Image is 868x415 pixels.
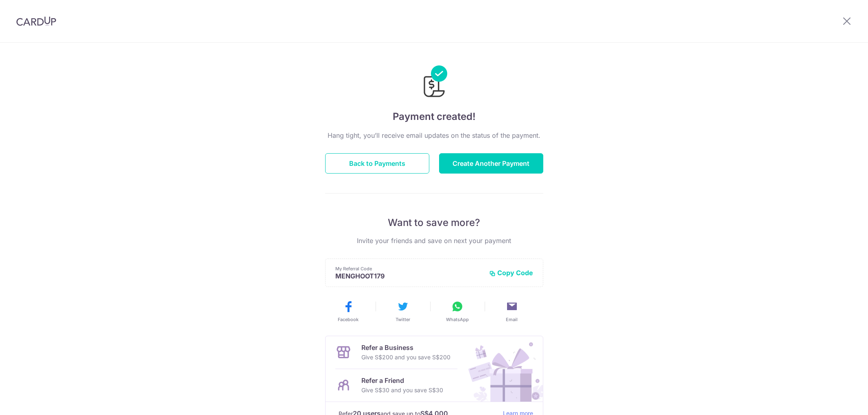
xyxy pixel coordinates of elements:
[379,300,427,323] button: Twitter
[433,300,481,323] button: WhatsApp
[361,376,443,385] p: Refer a Friend
[446,316,469,323] span: WhatsApp
[335,272,483,280] p: MENGHOOT179
[461,336,543,402] img: Refer
[421,65,447,100] img: Payments
[506,316,518,323] span: Email
[489,269,533,277] button: Copy Code
[325,109,543,124] h4: Payment created!
[335,265,483,272] p: My Referral Code
[325,153,429,174] button: Back to Payments
[488,300,536,323] button: Email
[361,385,443,395] p: Give S$30 and you save S$30
[16,16,56,26] img: CardUp
[361,343,450,352] p: Refer a Business
[361,352,450,362] p: Give S$200 and you save S$200
[324,300,372,323] button: Facebook
[396,316,410,323] span: Twitter
[338,316,359,323] span: Facebook
[325,216,543,229] p: Want to save more?
[325,236,543,246] p: Invite your friends and save on next your payment
[325,130,543,140] p: Hang tight, you’ll receive email updates on the status of the payment.
[439,153,543,174] button: Create Another Payment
